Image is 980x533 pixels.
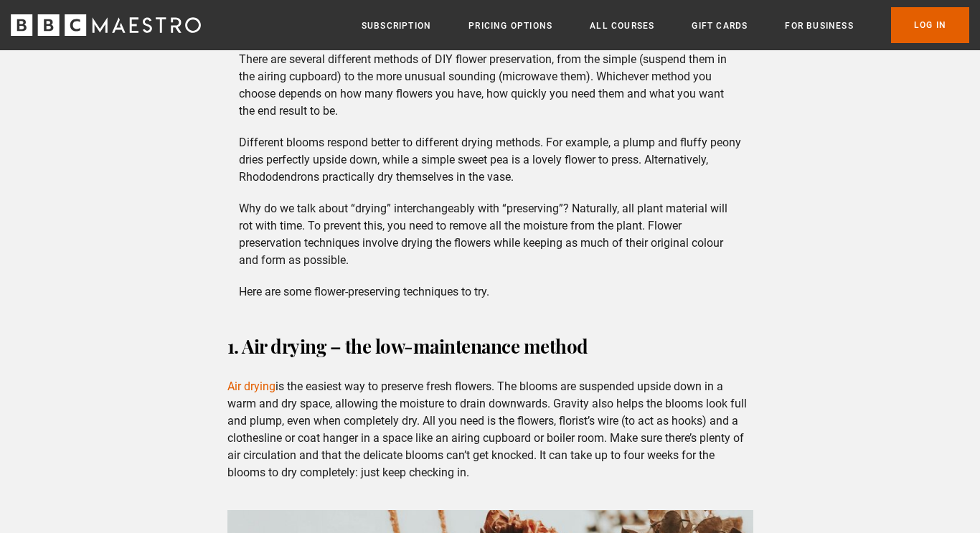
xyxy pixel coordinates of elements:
[239,134,742,186] p: Different blooms respond better to different drying methods. For example, a plump and fluffy peon...
[362,7,969,43] nav: Primary
[362,19,431,33] a: Subscription
[239,51,742,120] p: There are several different methods of DIY flower preservation, from the simple (suspend them in ...
[785,19,853,33] a: For business
[590,19,654,33] a: All Courses
[227,379,275,393] a: Air drying
[239,283,742,301] p: Here are some flower-preserving techniques to try.
[227,329,753,364] h3: 1. Air drying – the low-maintenance method
[11,14,201,36] svg: BBC Maestro
[468,19,552,33] a: Pricing Options
[692,19,748,33] a: Gift Cards
[239,200,742,269] p: Why do we talk about “drying” interchangeably with “preserving”? Naturally, all plant material wi...
[227,378,753,481] p: is the easiest way to preserve fresh flowers. The blooms are suspended upside down in a warm and ...
[891,7,969,43] a: Log In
